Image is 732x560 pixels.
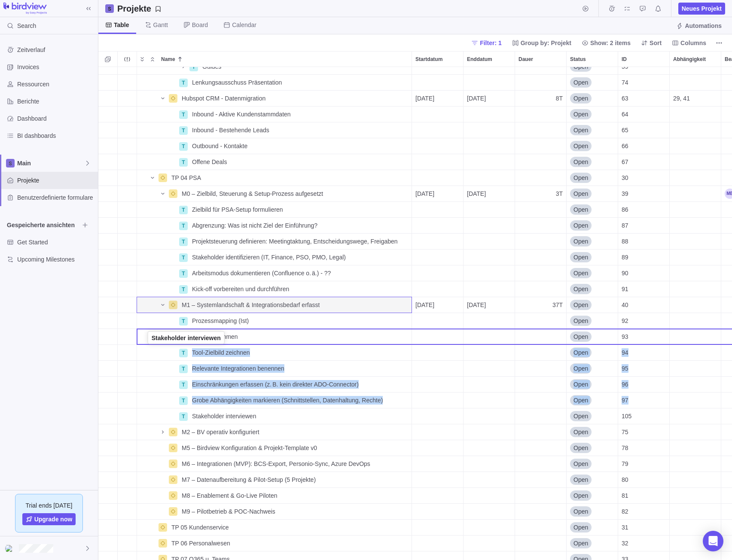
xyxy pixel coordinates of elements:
span: Berichte [17,97,95,106]
span: Columns [668,37,710,49]
div: Status [567,52,618,67]
span: Start timer [579,3,592,15]
span: Sort [650,39,662,47]
span: Startdatum [415,55,442,64]
a: Upgrade now [22,513,76,525]
div: Trouble indication [118,408,137,424]
span: Filter: 1 [480,39,502,47]
span: Upcoming Milestones [17,255,95,264]
span: Neues Projekt [678,3,725,15]
div: 105 [618,408,669,424]
div: Status [567,408,618,424]
span: Filter: 1 [468,37,505,49]
span: BI dashboards [17,131,95,140]
div: ID [618,52,669,67]
div: Enddatum [464,52,515,67]
span: Enddatum [467,55,492,64]
span: Dauer [518,55,533,64]
span: Dashboard [17,114,95,123]
span: Columns [680,39,706,47]
span: Calendar [232,21,256,29]
span: Board [192,21,208,29]
img: Show [5,545,15,552]
span: Show: 2 items [578,37,634,49]
a: Genehmigungsanfragen [637,6,649,13]
span: Invoices [17,63,95,71]
span: Abhängigkeit [673,55,706,64]
div: Abhängigkeit [670,52,721,67]
span: Browse views [79,219,91,231]
span: Ressourcen [17,80,95,88]
span: Genehmigungsanfragen [637,3,649,15]
img: logo [3,3,47,15]
span: Expand [137,53,147,65]
div: T [179,412,188,421]
span: Aktuelles Layout und Filter als Anzeige speichern [114,3,165,15]
div: Startdatum [412,52,463,67]
span: Main [17,159,84,167]
div: Dauer [515,52,566,67]
div: Max Bogatec [5,543,15,554]
span: 105 [622,412,631,420]
span: Trial ends [DATE] [26,501,73,510]
span: Upgrade now [34,515,73,523]
div: Startdatum [412,408,464,424]
span: Neues Projekt [682,4,722,13]
span: Gespeicherte ansichten [7,221,79,229]
span: Benutzerdefinierte formulare [17,193,95,202]
a: Zeitprotokolle [606,6,618,13]
span: Status [570,55,586,64]
span: Zeitprotokolle [606,3,618,15]
span: Open [573,412,588,420]
span: Zeitverlauf [17,46,95,54]
span: Automations [685,21,722,30]
span: Projekte [17,176,95,185]
span: Get Started [17,238,95,247]
span: Meine aufgaben [621,3,633,15]
div: Enddatum [464,408,515,424]
div: Dauer [515,408,567,424]
div: Stakeholder interviewen [189,408,412,424]
div: Name [137,408,412,424]
span: Collapse [147,53,158,65]
h2: Projekte [117,3,151,15]
span: Notifications [652,3,664,15]
span: Group by: Projekt [521,39,571,47]
a: Notifications [652,6,664,13]
span: Automations [673,20,725,32]
span: Stakeholder interviewen [192,412,256,420]
span: Show: 2 items [590,39,631,47]
span: Search [17,21,36,30]
span: Sort [637,37,665,49]
span: Name [161,55,175,64]
div: Name [158,52,412,67]
span: Gantt [153,21,168,29]
span: Group by: Projekt [509,37,575,49]
div: Open Intercom Messenger [703,531,723,551]
div: Abhängigkeit [670,408,721,424]
div: Open [567,408,618,424]
a: Meine aufgaben [621,6,633,13]
span: Weitere Aktionen [713,37,725,49]
span: Table [114,21,129,29]
span: Selection mode [102,53,114,65]
div: ID [618,408,670,424]
span: ID [622,55,627,64]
